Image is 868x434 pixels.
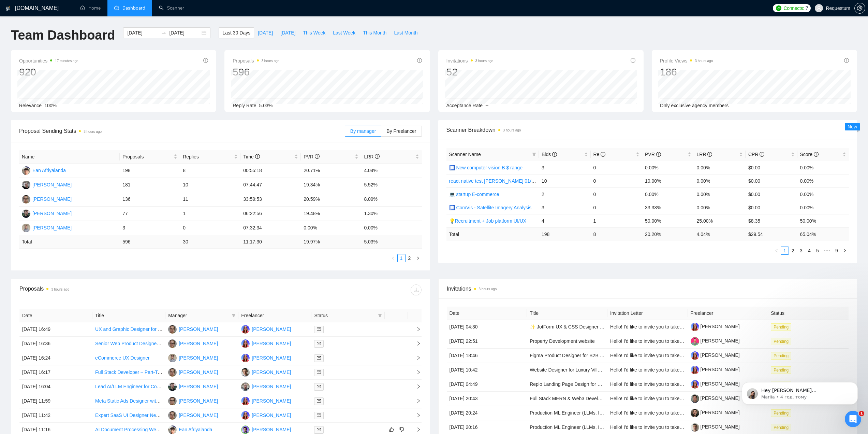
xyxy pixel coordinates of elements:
[222,29,250,37] span: Last 30 Days
[449,152,481,157] span: Scanner Name
[591,201,643,214] td: 0
[168,354,177,362] img: BK
[241,412,291,418] a: IP[PERSON_NAME]
[771,424,794,430] a: Pending
[30,26,118,32] p: Message from Mariia, sent 4 год. тому
[797,247,805,255] li: 3
[859,411,864,416] span: 1
[406,254,414,262] li: 2
[168,397,177,405] img: IK
[299,27,329,38] button: This Week
[797,201,849,214] td: 0.00%
[691,366,699,374] img: c1o0rOVReXCKi1bnQSsgHbaWbvfM_HSxWVsvTMtH2C50utd8VeU_52zlHuo4ie9fkT
[241,411,250,420] img: IP
[168,412,218,418] a: IK[PERSON_NAME]
[591,214,643,227] td: 1
[642,187,694,201] td: 0.00%
[179,325,218,333] div: [PERSON_NAME]
[315,154,320,159] span: info-circle
[255,154,260,159] span: info-circle
[771,353,794,358] a: Pending
[776,5,781,11] img: upwork-logo.png
[539,201,591,214] td: 3
[841,247,849,255] button: right
[398,254,405,262] a: 1
[180,192,240,207] td: 11
[168,326,218,332] a: IK[PERSON_NAME]
[645,152,661,157] span: PVR
[180,178,240,192] td: 10
[695,59,713,63] time: 3 hours ago
[833,247,841,255] li: 9
[120,164,180,178] td: 198
[240,192,301,207] td: 33:59:53
[179,383,218,390] div: [PERSON_NAME]
[233,57,279,65] span: Proposals
[280,29,295,37] span: [DATE]
[219,27,254,38] button: Last 30 Days
[22,210,72,216] a: AS[PERSON_NAME]
[530,410,659,416] a: Production ML Engineer (LLMs, Image Gen, Personalization)
[252,426,291,433] div: [PERSON_NAME]
[854,5,865,11] a: setting
[262,59,280,63] time: 3 hours ago
[22,195,30,204] img: IK
[631,58,635,63] span: info-circle
[233,103,256,108] span: Reply Rate
[386,128,416,134] span: By Freelancer
[694,161,746,174] td: 0.00%
[179,397,218,405] div: [PERSON_NAME]
[19,103,42,108] span: Relevance
[660,66,713,79] div: 186
[32,224,72,232] div: [PERSON_NAME]
[120,192,180,207] td: 136
[771,323,791,331] span: Pending
[259,103,273,108] span: 5.03%
[797,247,805,254] a: 3
[243,154,260,159] span: Time
[241,339,250,348] img: IP
[179,368,218,376] div: [PERSON_NAME]
[168,325,177,334] img: IK
[55,59,78,63] time: 17 minutes ago
[691,409,699,417] img: c1uK-zLRnIK1OzJRipxzIRiNB5Tfw2rJk1jOW8n6Q3bKc9WoCYUMTnlPSaS8DkwKUH
[833,247,840,254] a: 9
[691,395,740,401] a: [PERSON_NAME]
[707,152,712,157] span: info-circle
[22,166,30,175] img: EA
[333,29,355,37] span: Last Week
[390,27,421,38] button: Last Month
[797,187,849,201] td: 0.00%
[748,152,764,157] span: CPR
[95,341,183,346] a: Senior Web Product Designer (Part-Time)
[11,27,115,43] h1: Team Dashboard
[329,27,359,38] button: Last Week
[22,181,30,189] img: VL
[120,221,180,235] td: 3
[22,196,72,201] a: IK[PERSON_NAME]
[530,367,659,373] a: Website Designer for Luxury Villas in [GEOGRAPHIC_DATA]
[241,340,291,346] a: IP[PERSON_NAME]
[475,59,494,63] time: 3 hours ago
[95,355,150,361] a: eCommerce UX Designer
[746,174,797,187] td: $0.00
[530,338,595,344] a: Property Development website
[660,103,729,108] span: Only exclusive agency members
[258,29,273,37] span: [DATE]
[843,249,847,253] span: right
[95,326,216,332] a: UX and Graphic Designer for Product Page Development
[114,5,119,10] span: dashboard
[95,384,200,389] a: Lead AI/LLM Engineer for Conversational System
[642,214,694,227] td: 50.00%
[127,29,158,37] input: Start date
[317,428,321,432] span: mail
[691,394,699,403] img: c14DhYixHXKOjO1Rn8ocQbD3KHUcnE4vZS4feWtSSrA9NC5rkM_scuoP2bXUv12qzp
[691,367,740,372] a: [PERSON_NAME]
[301,164,361,178] td: 20.71%
[10,14,126,37] div: message notification from Mariia, 4 год. тому. Hey andrii.savka@requestum.com, Looks like your Up...
[375,154,380,159] span: info-circle
[746,201,797,214] td: $0.00
[317,356,321,360] span: mail
[241,383,291,389] a: PG[PERSON_NAME]
[378,313,382,318] span: filter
